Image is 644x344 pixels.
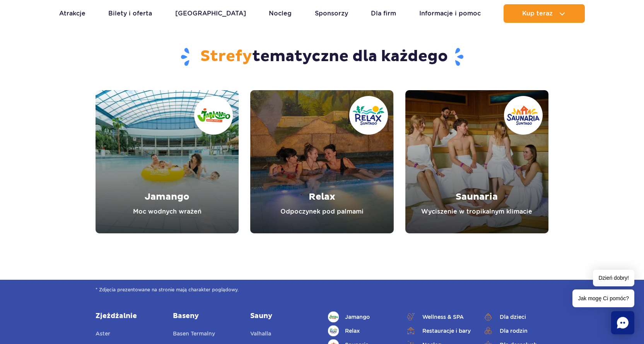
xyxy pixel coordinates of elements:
div: Chat [611,311,634,334]
a: Sponsorzy [315,4,348,23]
a: Dla dzieci [483,311,548,322]
span: Wellness & SPA [422,313,464,321]
span: Valhalla [250,330,271,337]
a: Zjeżdżalnie [96,311,161,321]
a: Jamango [96,90,239,233]
a: Bilety i oferta [108,4,152,23]
span: Jamango [345,313,370,321]
a: Saunaria [405,90,548,233]
a: Restauracje i bary [405,325,471,336]
a: Basen Termalny [173,329,215,340]
span: Strefy [200,47,252,66]
a: Jamango [328,311,394,322]
a: Dla firm [371,4,396,23]
span: Dzień dobry! [593,270,634,286]
a: Atrakcje [59,4,85,23]
a: Baseny [173,311,239,321]
span: Aster [96,330,110,337]
a: Sauny [250,311,316,321]
span: * Zdjęcia prezentowane na stronie mają charakter poglądowy. [96,286,548,294]
h2: tematyczne dla każdego [96,47,548,67]
a: Relax [250,90,393,233]
span: Jak mogę Ci pomóc? [572,289,634,307]
a: Informacje i pomoc [419,4,481,23]
span: Kup teraz [522,10,553,17]
a: [GEOGRAPHIC_DATA] [175,4,246,23]
button: Kup teraz [504,4,585,23]
a: Nocleg [269,4,292,23]
a: Relax [328,325,394,336]
a: Valhalla [250,329,271,340]
a: Wellness & SPA [405,311,471,322]
a: Aster [96,329,110,340]
a: Dla rodzin [483,325,548,336]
